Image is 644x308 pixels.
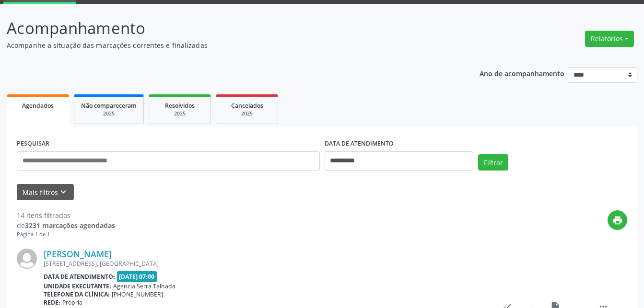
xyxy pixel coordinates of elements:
button: Mais filtroskeyboard_arrow_down [17,184,74,201]
div: de [17,220,115,230]
button: Filtrar [478,154,508,171]
div: 14 itens filtrados [17,210,115,220]
img: img [17,249,37,269]
button: print [608,210,627,230]
span: [PHONE_NUMBER] [112,290,163,298]
div: [STREET_ADDRESS], [GEOGRAPHIC_DATA] [44,260,483,268]
span: Não compareceram [81,102,137,110]
div: Página 1 de 1 [17,230,115,239]
div: 2025 [223,110,271,117]
span: Agendados [22,102,54,110]
label: PESQUISAR [17,137,49,151]
b: Data de atendimento: [44,273,115,281]
b: Telefone da clínica: [44,290,110,298]
b: Rede: [44,298,60,307]
p: Ano de acompanhamento [480,67,564,79]
i: print [612,215,623,226]
p: Acompanhe a situação das marcações correntes e finalizadas [7,40,448,50]
div: 2025 [156,110,204,117]
i: keyboard_arrow_down [58,187,69,197]
span: Agencia Serra Talhada [113,282,176,290]
strong: 3231 marcações agendadas [25,221,115,230]
label: DATA DE ATENDIMENTO [325,137,394,151]
span: Cancelados [231,102,263,110]
div: 2025 [81,110,137,117]
span: [DATE] 07:00 [117,271,157,282]
a: [PERSON_NAME] [44,249,112,259]
button: Relatórios [585,31,634,47]
p: Acompanhamento [7,16,448,40]
b: Unidade executante: [44,282,111,290]
span: Própria [62,298,82,307]
span: Resolvidos [165,102,195,110]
